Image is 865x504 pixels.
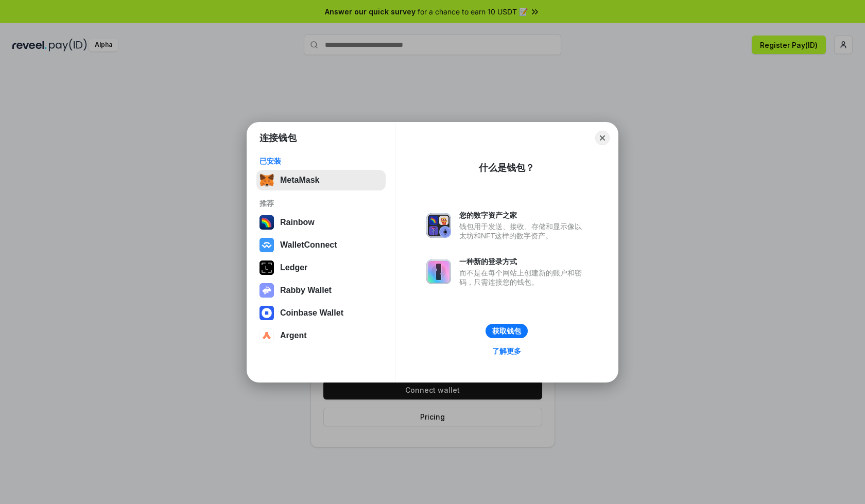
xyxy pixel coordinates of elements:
[426,259,451,284] img: svg+xml,%3Csvg%20xmlns%3D%22http%3A%2F%2Fwww.w3.org%2F2000%2Fsvg%22%20fill%3D%22none%22%20viewBox...
[426,213,451,238] img: svg+xml,%3Csvg%20xmlns%3D%22http%3A%2F%2Fwww.w3.org%2F2000%2Fsvg%22%20fill%3D%22none%22%20viewBox...
[280,308,343,318] div: Coinbase Wallet
[256,257,386,278] button: Ledger
[280,263,307,272] div: Ledger
[280,331,307,340] div: Argent
[259,328,274,343] img: svg+xml,%3Csvg%20width%3D%2228%22%20height%3D%2228%22%20viewBox%3D%220%200%2028%2028%22%20fill%3D...
[259,157,383,166] div: 已安装
[259,260,274,275] img: svg+xml,%3Csvg%20xmlns%3D%22http%3A%2F%2Fwww.w3.org%2F2000%2Fsvg%22%20width%3D%2228%22%20height%3...
[259,238,274,252] img: svg+xml,%3Csvg%20width%3D%2228%22%20height%3D%2228%22%20viewBox%3D%220%200%2028%2028%22%20fill%3D...
[459,257,587,266] div: 一种新的登录方式
[486,324,528,338] button: 获取钱包
[259,173,274,187] img: svg+xml,%3Csvg%20fill%3D%22none%22%20height%3D%2233%22%20viewBox%3D%220%200%2035%2033%22%20width%...
[459,222,587,240] div: 钱包用于发送、接收、存储和显示像以太坊和NFT这样的数字资产。
[280,176,319,185] div: MetaMask
[256,170,386,190] button: MetaMask
[479,162,534,174] div: 什么是钱包？
[256,280,386,301] button: Rabby Wallet
[256,235,386,255] button: WalletConnect
[256,303,386,323] button: Coinbase Wallet
[256,212,386,233] button: Rainbow
[280,286,332,295] div: Rabby Wallet
[259,132,297,144] h1: 连接钱包
[492,346,521,356] div: 了解更多
[492,326,521,336] div: 获取钱包
[459,211,587,220] div: 您的数字资产之家
[595,131,610,145] button: Close
[259,215,274,230] img: svg+xml,%3Csvg%20width%3D%22120%22%20height%3D%22120%22%20viewBox%3D%220%200%20120%20120%22%20fil...
[259,306,274,320] img: svg+xml,%3Csvg%20width%3D%2228%22%20height%3D%2228%22%20viewBox%3D%220%200%2028%2028%22%20fill%3D...
[280,218,315,227] div: Rainbow
[280,240,337,250] div: WalletConnect
[486,344,527,358] a: 了解更多
[259,199,383,208] div: 推荐
[459,268,587,287] div: 而不是在每个网站上创建新的账户和密码，只需连接您的钱包。
[256,325,386,346] button: Argent
[259,283,274,298] img: svg+xml,%3Csvg%20xmlns%3D%22http%3A%2F%2Fwww.w3.org%2F2000%2Fsvg%22%20fill%3D%22none%22%20viewBox...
